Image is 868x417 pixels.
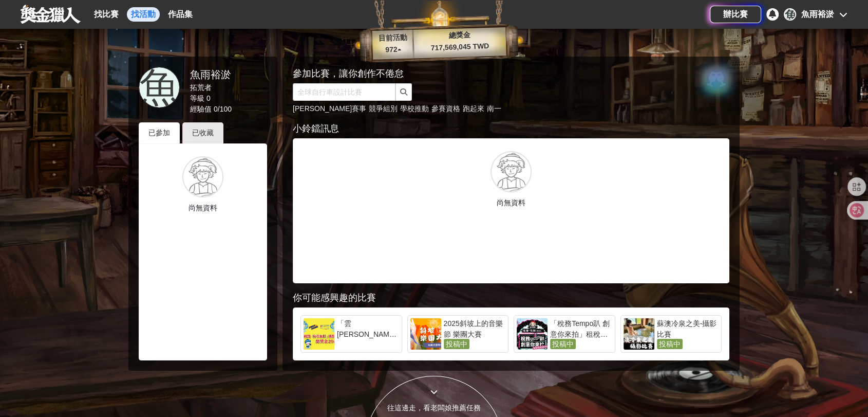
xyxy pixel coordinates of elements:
[487,104,501,113] a: 南一
[372,32,413,44] p: 目前活動
[146,203,259,213] p: 尚無資料
[514,315,615,353] a: 「稅務Tempo趴 創意你來拍」租稅短影音創作競賽投稿中
[369,104,398,113] a: 競爭組別
[293,291,729,305] div: 你可能感興趣的比賽
[550,318,612,339] div: 「稅務Tempo趴 創意你來拍」租稅短影音創作競賽
[431,104,460,113] a: 參賽資格
[657,318,719,339] div: 蘇澳冷泉之美-攝影比賽
[190,105,212,113] span: 經驗值
[365,403,503,413] div: 往這邊走，看老闆娘推薦任務
[657,339,683,349] span: 投稿中
[139,122,180,143] div: 已參加
[620,315,722,353] a: 蘇澳冷泉之美-攝影比賽投稿中
[164,7,197,22] a: 作品集
[407,315,509,353] a: 2025斜坡上的音樂節 樂團大賽投稿中
[400,104,429,113] a: 學校推動
[784,8,796,21] div: 魚
[801,8,834,21] div: 魚雨裕淤
[372,44,414,56] p: 972 ▴
[463,104,484,113] a: 跑起來
[293,104,366,113] a: [PERSON_NAME]賽事
[127,7,160,22] a: 找活動
[214,105,232,113] span: 0 / 100
[206,94,211,102] span: 0
[90,7,123,22] a: 找比賽
[190,82,232,93] div: 拓荒者
[444,339,469,349] span: 投稿中
[337,318,399,339] div: 「雲[PERSON_NAME] 精彩無限」攝影比賽
[182,122,223,143] div: 已收藏
[190,94,204,102] span: 等級
[139,67,180,108] a: 魚
[300,197,722,208] p: 尚無資料
[710,6,761,23] a: 辦比賽
[550,339,576,349] span: 投稿中
[413,28,506,42] p: 總獎金
[413,40,506,54] p: 717,569,045 TWD
[190,67,232,82] div: 魚雨裕淤
[293,122,729,136] div: 小鈴鐺訊息
[300,315,402,353] a: 「雲[PERSON_NAME] 精彩無限」攝影比賽
[293,67,693,81] div: 參加比賽，讓你創作不倦怠
[293,83,395,101] input: 全球自行車設計比賽
[444,318,506,339] div: 2025斜坡上的音樂節 樂團大賽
